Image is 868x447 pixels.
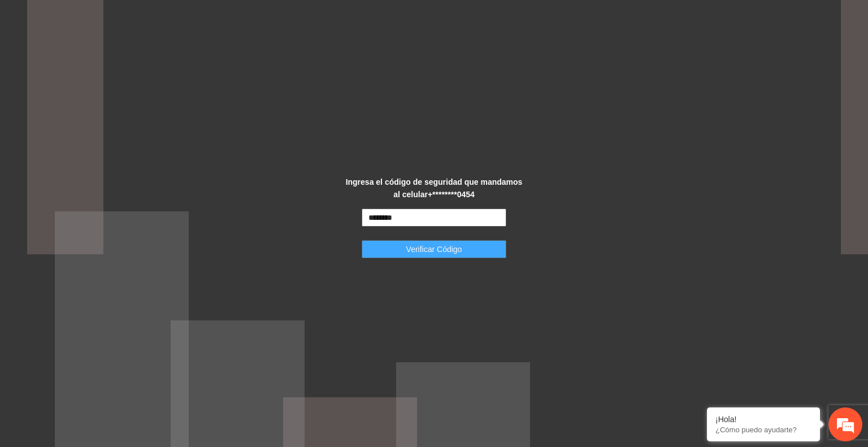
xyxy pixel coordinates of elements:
textarea: Escriba su mensaje y pulse “Intro” [6,309,215,348]
p: ¿Cómo puedo ayudarte? [715,426,811,434]
button: Verificar Código [362,240,506,258]
div: Minimizar ventana de chat en vivo [185,6,212,33]
strong: Ingresa el código de seguridad que mandamos al celular +********0454 [346,177,523,199]
span: Estamos en línea. [66,151,156,265]
div: ¡Hola! [715,415,811,424]
span: Verificar Código [406,243,462,255]
div: Chatee con nosotros ahora [59,58,190,72]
